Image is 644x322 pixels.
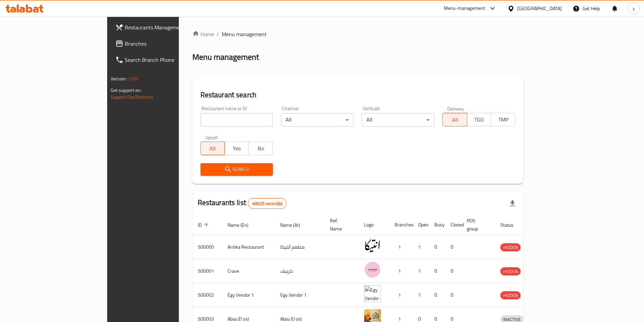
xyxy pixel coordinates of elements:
[467,113,491,126] button: TGO
[224,142,249,155] button: Yes
[204,144,222,153] span: All
[445,215,461,235] th: Closed
[248,198,287,209] div: Total records count
[389,283,413,307] td: 1
[222,283,275,307] td: Egy Vendor 1
[429,259,445,283] td: 0
[200,113,273,127] input: Search for restaurant name or ID..
[446,115,464,125] span: All
[443,113,467,126] button: All
[198,198,287,209] h2: Restaurants list
[445,235,461,259] td: 0
[111,74,127,83] span: Version:
[252,144,270,153] span: No
[198,221,211,229] span: ID
[467,217,487,233] span: POS group
[206,165,268,174] span: Search
[447,106,464,111] label: Delivery
[389,215,413,235] th: Branches
[364,285,381,302] img: Egy Vendor 1
[110,35,215,52] a: Branches
[429,215,445,235] th: Busy
[500,221,522,229] span: Status
[217,30,219,38] li: /
[494,115,512,125] span: TMP
[500,243,521,251] div: HIDDEN
[330,217,351,233] span: Ref. Name
[200,142,225,155] button: All
[110,19,215,35] a: Restaurants Management
[222,235,275,259] td: Antika Restaurant
[111,93,153,101] a: Support.OpsPlatform
[205,135,218,140] label: Upsell
[445,283,461,307] td: 0
[500,292,521,299] span: HIDDEN
[633,5,635,12] span: y
[429,283,445,307] td: 0
[222,30,267,38] span: Menu management
[200,90,516,100] h2: Restaurant search
[413,283,429,307] td: 1
[111,86,142,95] span: Get support on:
[248,142,273,155] button: No
[500,267,521,275] div: HIDDEN
[470,115,488,125] span: TGO
[275,235,325,259] td: مطعم أنتيكا
[128,74,139,83] span: 1.0.0
[125,40,209,48] span: Branches
[364,237,381,254] img: Antika Restaurant
[364,261,381,278] img: Crave
[281,113,354,127] div: All
[280,221,309,229] span: Name (Ar)
[192,30,524,38] nav: breadcrumb
[275,283,325,307] td: Egy Vendor 1
[275,259,325,283] td: كرييف
[504,195,521,212] div: Export file
[517,5,562,12] div: [GEOGRAPHIC_DATA]
[110,52,215,68] a: Search Branch Phone
[491,113,515,126] button: TMP
[192,52,259,63] h2: Menu management
[413,215,429,235] th: Open
[228,221,257,229] span: Name (En)
[445,259,461,283] td: 0
[248,200,286,207] span: 40625 record(s)
[444,4,485,13] div: Menu-management
[429,235,445,259] td: 0
[389,235,413,259] td: 1
[222,259,275,283] td: Crave
[359,215,389,235] th: Logo
[362,113,434,127] div: All
[500,244,521,251] span: HIDDEN
[228,144,246,153] span: Yes
[125,23,209,31] span: Restaurants Management
[413,235,429,259] td: 1
[500,268,521,275] span: HIDDEN
[413,259,429,283] td: 1
[200,163,273,176] button: Search
[389,259,413,283] td: 1
[125,56,209,64] span: Search Branch Phone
